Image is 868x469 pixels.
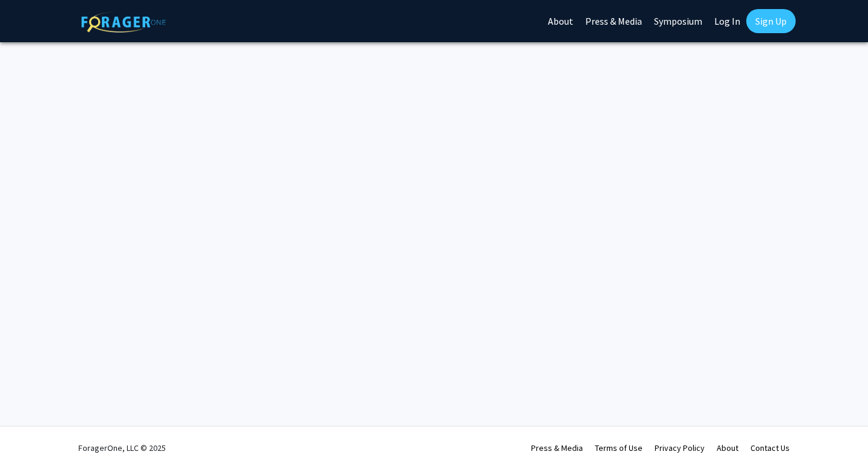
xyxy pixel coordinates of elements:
a: Press & Media [531,442,583,453]
a: About [717,442,738,453]
a: Terms of Use [595,442,643,453]
div: ForagerOne, LLC © 2025 [78,427,166,469]
a: Sign Up [746,9,796,33]
a: Contact Us [750,442,790,453]
a: Privacy Policy [655,442,705,453]
img: ForagerOne Logo [81,11,166,33]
